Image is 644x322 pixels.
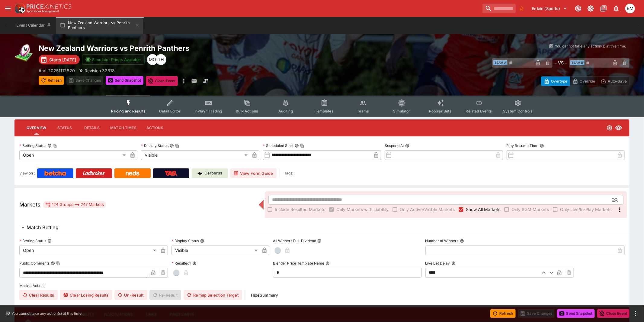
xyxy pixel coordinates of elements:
[126,171,139,176] img: Neds
[555,60,567,66] h6: - VS -
[560,206,611,213] span: Only Live/In-Play Markets
[205,170,223,176] p: Cerberus
[275,206,325,213] span: Include Resulted Markets
[39,67,75,74] p: Copy To Clipboard
[78,121,105,135] button: Details
[284,168,293,178] label: Tags:
[146,76,178,86] button: Close Event
[19,143,46,148] p: Betting Status
[19,201,40,208] h5: Markets
[393,109,410,113] span: Simulator
[159,109,181,113] span: Detail Editor
[82,54,145,65] button: Simulator Prices Available
[300,144,304,148] button: Copy To Clipboard
[608,78,627,84] p: Auto-Save
[570,76,598,86] button: Override
[511,206,549,213] span: Only SGM Markets
[278,109,293,113] span: Auditing
[147,54,158,65] div: Mark O'Loughlan
[2,3,13,14] button: open drawer
[460,239,464,243] button: Number of Winners
[570,60,585,65] span: Team B
[19,168,35,178] label: View on :
[141,143,168,148] p: Display Status
[27,10,59,13] img: Sportsbook Management
[616,206,623,213] svg: More
[197,171,202,176] img: Cerberus
[149,290,181,300] span: Re-Result
[528,4,571,13] button: Select Tenant
[60,290,112,300] button: Clear Losing Results
[47,144,52,148] button: Betting StatusCopy To Clipboard
[51,261,55,265] button: Public CommentsCopy To Clipboard
[19,261,50,266] p: Public Comments
[317,239,322,243] button: All Winners Full-Dividend
[180,76,187,86] button: more
[263,143,293,148] p: Scheduled Start
[171,246,260,255] div: Visible
[170,144,174,148] button: Display StatusCopy To Clipboard
[385,143,404,148] p: Suspend At
[141,121,168,135] button: Actions
[165,171,178,176] img: TabNZ
[236,109,258,113] span: Bulk Actions
[171,238,199,243] p: Display Status
[230,168,277,178] button: View Form Guide
[45,201,104,208] div: 124 Groups 247 Markets
[11,311,82,316] p: You cannot take any action(s) at this time.
[106,96,537,117] div: Event type filters
[429,109,452,113] span: Popular Bets
[585,3,596,14] button: Toggle light/dark mode
[425,238,459,243] p: Number of Winners
[194,109,222,113] span: InPlay™ Trading
[192,261,197,265] button: Resulted?
[175,144,179,148] button: Copy To Clipboard
[51,121,78,135] button: Status
[114,290,147,300] button: Un-Result
[315,109,334,113] span: Templates
[610,194,621,205] button: Open
[22,121,51,135] button: Overview
[507,143,539,148] p: Play Resume Time
[551,78,567,84] p: Overtype
[14,44,34,63] img: rugby_league.png
[105,121,141,135] button: Match Times
[557,309,595,318] button: Send Snapshot
[405,144,409,148] button: Suspend At
[540,144,544,148] button: Play Resume Time
[53,144,57,148] button: Copy To Clipboard
[451,261,456,265] button: Live Bet Delay
[27,224,59,231] h6: Match Betting
[503,109,533,113] span: System Controls
[598,76,630,86] button: Auto-Save
[184,290,242,300] button: Remap Selection Target
[171,261,191,266] p: Resulted?
[482,4,516,13] input: search
[13,2,25,15] img: PriceKinetics Logo
[49,57,76,63] p: Starts [DATE]
[466,206,500,213] span: Show All Markets
[295,144,299,148] button: Scheduled StartCopy To Clipboard
[623,2,637,15] button: BJ Martin
[39,44,334,53] h2: Copy To Clipboard
[615,124,622,132] svg: Visible
[541,76,570,86] button: Overtype
[155,54,166,65] div: Todd Henderson
[425,261,450,266] p: Live Bet Delay
[19,290,58,300] button: Clear Results
[56,261,60,265] button: Copy To Clipboard
[27,4,71,9] img: PriceKinetics
[607,125,613,131] svg: Open
[597,309,630,318] button: Close Event
[611,3,622,14] button: Notifications
[325,261,330,265] button: Blender Price Template Name
[573,3,584,14] button: Connected to PK
[13,17,55,34] button: Event Calendar
[85,67,115,74] p: Revision 32818
[493,60,508,65] span: Team A
[357,109,369,113] span: Teams
[490,309,516,318] button: Refresh
[44,171,66,176] img: Betcha
[247,290,282,300] button: HideSummary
